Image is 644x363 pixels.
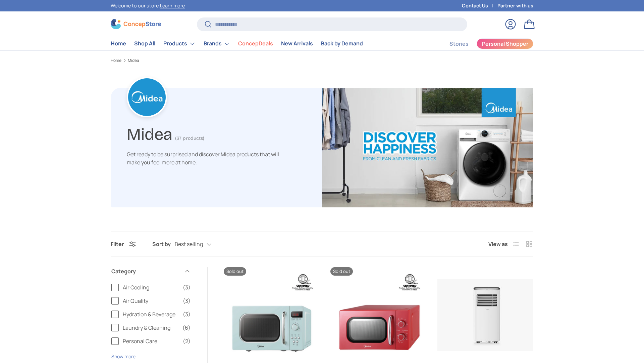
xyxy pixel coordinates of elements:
a: Brands [204,37,230,50]
span: Filter [111,240,124,248]
a: Shop All [134,37,155,50]
a: Midea [128,58,139,63]
a: New Arrivals [281,37,313,50]
nav: Breadcrumbs [111,57,533,64]
span: (37 products) [175,135,204,141]
span: (6) [182,324,191,332]
label: Sort by [152,240,175,248]
span: Sold out [224,267,246,276]
span: Personal Shopper [482,41,528,46]
a: Personal Shopper [477,38,533,49]
a: Home [111,37,126,50]
button: Filter [111,240,136,248]
a: Back by Demand [321,37,363,50]
span: Sold out [330,267,353,276]
img: Midea [322,88,533,207]
span: (3) [183,310,191,318]
summary: Brands [200,37,234,50]
span: Air Cooling [123,283,179,291]
span: (2) [183,337,191,345]
span: Hydration & Beverage [123,310,179,318]
span: Laundry & Cleaning [123,324,178,332]
p: Welcome to our store. [111,2,185,9]
a: Products [163,37,196,50]
a: Partner with us [497,2,533,9]
h1: Midea [127,122,172,144]
a: ConcepDeals [238,37,273,50]
button: Best selling [175,238,225,250]
button: Show more [111,353,136,360]
span: Best selling [175,241,203,247]
span: Air Quality [123,297,179,305]
span: Category [111,267,180,275]
a: Stories [449,37,469,50]
summary: Category [111,259,191,283]
a: Home [111,58,121,63]
a: Contact Us [462,2,497,9]
summary: Products [159,37,200,50]
span: (3) [183,297,191,305]
a: Learn more [160,2,185,9]
nav: Secondary [433,37,533,50]
span: (3) [183,283,191,291]
span: Get ready to be surprised and discover Midea products that will make you feel more at home. [127,151,279,166]
img: ConcepStore [111,19,161,29]
span: Personal Care [123,337,179,345]
nav: Primary [111,37,363,50]
span: View as [488,240,508,248]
